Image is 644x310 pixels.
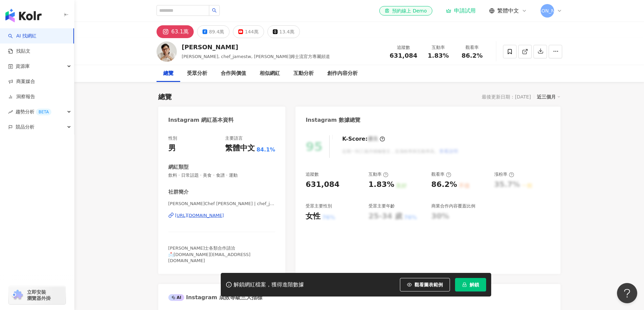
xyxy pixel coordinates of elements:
div: 男 [168,143,176,153]
div: Instagram 網紅基本資料 [168,116,234,124]
div: 最後更新日期：[DATE] [482,94,531,100]
div: 觀看率 [459,44,485,51]
div: 144萬 [245,27,259,36]
a: 找貼文 [8,48,30,55]
button: 144萬 [233,25,264,38]
div: 合作與價值 [221,69,246,78]
img: KOL Avatar [157,41,177,62]
div: 創作內容分析 [327,69,358,78]
div: K-Score : [342,135,385,143]
span: [PERSON_NAME]Chef [PERSON_NAME] | chef_jamestw [168,201,276,207]
span: 立即安裝 瀏覽器外掛 [27,289,51,301]
div: 受眾主要年齡 [368,203,395,209]
div: 追蹤數 [390,44,418,51]
div: 社群簡介 [168,189,189,196]
button: 13.4萬 [267,25,300,38]
div: 互動分析 [293,69,314,78]
button: 63.1萬 [157,25,194,38]
a: 洞察報告 [8,93,35,100]
span: 繁體中文 [497,7,519,15]
span: 資源庫 [16,59,30,74]
div: 1.83% [368,179,394,190]
span: 86.2% [461,52,482,59]
div: 女性 [306,211,320,222]
div: 近三個月 [537,92,560,101]
a: [URL][DOMAIN_NAME] [168,213,276,219]
div: 63.1萬 [171,27,189,36]
div: 總覽 [158,92,172,102]
div: 預約線上 Demo [385,7,427,14]
a: 申請試用 [446,7,476,14]
div: 13.4萬 [279,27,294,36]
span: 84.1% [257,146,276,153]
div: 總覽 [163,69,173,78]
div: 商業合作內容覆蓋比例 [431,203,475,209]
div: 相似網紅 [260,69,280,78]
span: 解鎖 [470,282,479,287]
span: [PERSON_NAME], chef_jamestw, [PERSON_NAME]姆士流官方專屬頻道 [182,54,330,59]
a: chrome extension立即安裝 瀏覽器外掛 [9,286,66,304]
button: 89.4萬 [197,25,230,38]
div: BETA [36,109,51,115]
span: 趨勢分析 [16,104,51,119]
div: 受眾主要性別 [306,203,332,209]
div: 受眾分析 [187,69,207,78]
span: lock [462,282,467,287]
button: 解鎖 [455,278,486,291]
img: logo [5,9,42,22]
span: [PERSON_NAME]士各類合作請洽 📩[DOMAIN_NAME][EMAIL_ADDRESS][DOMAIN_NAME] [168,246,251,263]
div: 主要語言 [225,135,243,141]
div: 觀看率 [431,171,451,177]
span: [PERSON_NAME] [527,7,567,15]
div: 漲粉率 [494,171,514,177]
div: 解鎖網紅檔案，獲得進階數據 [234,281,304,288]
span: 觀看圖表範例 [414,282,443,287]
div: 網紅類型 [168,164,189,171]
img: chrome extension [11,290,24,301]
div: Instagram 成效等級三大指標 [168,294,262,301]
div: 性別 [168,135,177,141]
div: [PERSON_NAME] [182,43,330,51]
div: 89.4萬 [209,27,224,36]
span: 飲料 · 日常話題 · 美食 · 食譜 · 運動 [168,172,276,178]
button: 觀看圖表範例 [400,278,450,291]
span: rise [8,110,13,114]
div: [URL][DOMAIN_NAME] [175,213,224,219]
div: 互動率 [426,44,451,51]
a: 預約線上 Demo [379,6,432,16]
span: 631,084 [390,52,418,59]
a: 商案媒合 [8,78,35,85]
div: 追蹤數 [306,171,319,177]
a: searchAI 找網紅 [8,33,37,39]
span: search [212,8,217,13]
div: AI [168,294,185,301]
span: 1.83% [428,52,449,59]
div: 繁體中文 [225,143,255,153]
div: 互動率 [368,171,388,177]
div: Instagram 數據總覽 [306,116,360,124]
span: 競品分析 [16,119,34,135]
div: 86.2% [431,179,457,190]
div: 631,084 [306,179,339,190]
